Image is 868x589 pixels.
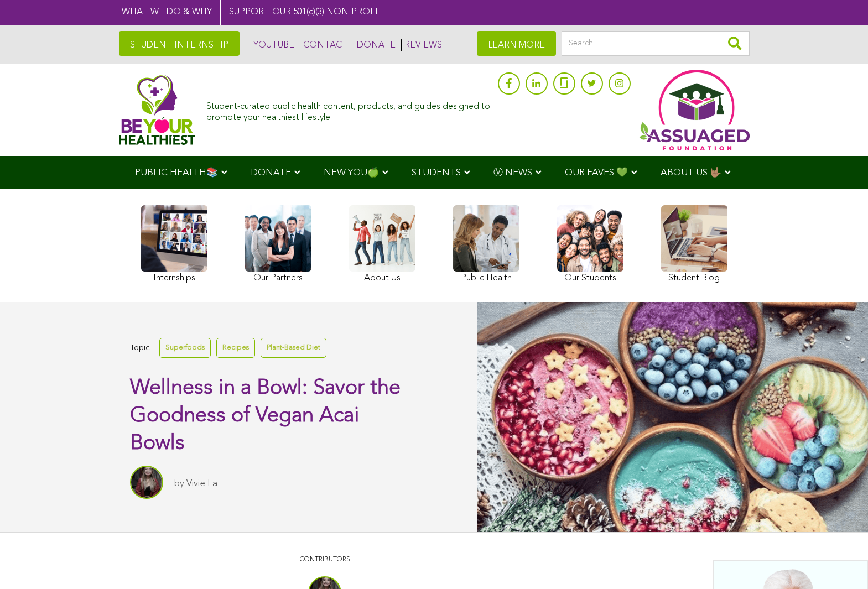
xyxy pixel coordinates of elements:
p: CONTRIBUTORS [145,555,505,565]
a: YOUTUBE [251,39,294,51]
span: OUR FAVES 💚 [565,168,628,178]
input: Search [562,31,750,56]
a: LEARN MORE [477,31,556,56]
span: ABOUT US 🤟🏽 [661,168,721,178]
iframe: Chat Widget [813,536,868,589]
div: Student-curated public health content, products, and guides designed to promote your healthiest l... [206,96,492,123]
span: NEW YOU🍏 [324,168,379,178]
span: Wellness in a Bowl: Savor the Goodness of Vegan Acai Bowls [130,378,401,454]
a: Recipes [216,338,255,357]
a: Vivie La [186,479,217,488]
a: REVIEWS [401,39,442,51]
a: Superfoods [159,338,211,357]
span: Ⓥ NEWS [493,168,532,178]
span: DONATE [251,168,291,178]
span: by [174,479,184,488]
div: Navigation Menu [119,156,750,189]
a: DONATE [354,39,396,51]
span: Topic: [130,341,151,356]
img: Vivie La [130,466,163,499]
img: glassdoor [560,77,568,88]
img: Assuaged [119,75,196,145]
a: STUDENT INTERNSHIP [119,31,240,56]
span: STUDENTS [412,168,461,178]
a: Plant-Based Diet [261,338,326,357]
span: PUBLIC HEALTH📚 [135,168,218,178]
a: CONTACT [300,39,348,51]
img: Assuaged App [639,70,750,150]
